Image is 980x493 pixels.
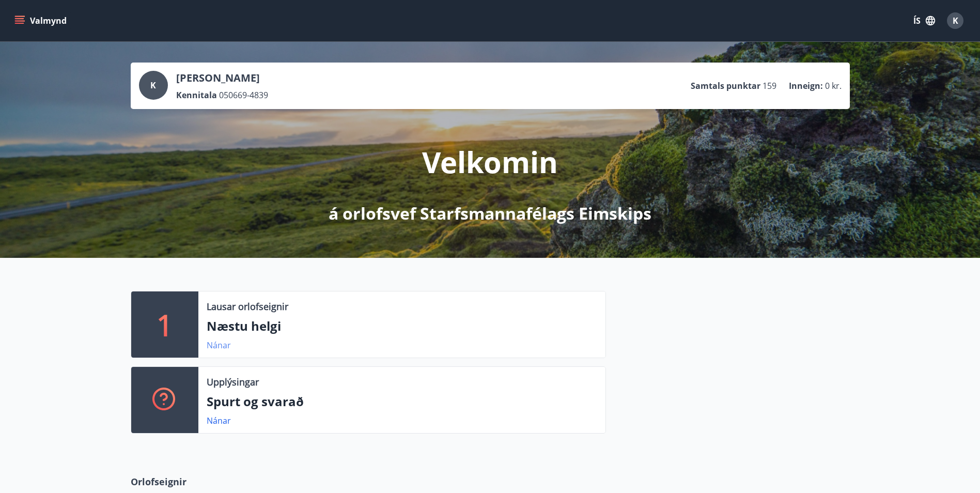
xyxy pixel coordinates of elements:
[763,80,776,91] span: 159
[176,71,268,85] p: [PERSON_NAME]
[908,11,941,30] button: ÍS
[825,80,842,91] span: 0 kr.
[131,475,186,488] span: Orlofseignir
[207,375,259,389] p: Upplýsingar
[789,80,823,91] p: Inneign :
[329,202,651,225] p: á orlofsvef Starfsmannafélags Eimskips
[207,317,597,335] p: Næstu helgi
[157,305,173,344] p: 1
[691,80,760,91] p: Samtals punktar
[207,300,288,313] p: Lausar orlofseignir
[207,393,597,410] p: Spurt og svarað
[150,80,156,91] span: K
[219,89,268,101] span: 050669-4839
[176,89,217,101] p: Kennitala
[12,11,71,30] button: menu
[953,15,958,26] span: K
[422,142,558,181] p: Velkomin
[207,415,231,426] a: Nánar
[943,8,968,33] button: K
[207,340,231,351] a: Nánar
